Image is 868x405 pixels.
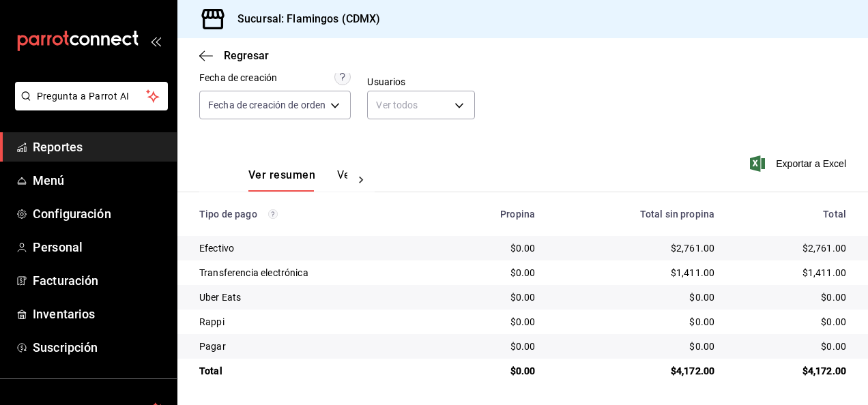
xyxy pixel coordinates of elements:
div: $4,172.00 [736,364,846,378]
font: Personal [33,240,83,254]
button: Regresar [199,49,269,62]
span: Pregunta a Parrot AI [37,89,147,104]
div: $0.00 [452,290,535,304]
div: Uber Eats [199,290,430,304]
div: $0.00 [452,241,535,255]
font: Ver resumen [248,168,315,182]
font: Suscripción [33,340,98,355]
div: Propina [452,209,535,220]
div: Pagar [199,340,430,353]
font: Facturación [33,273,98,288]
div: Rappi [199,315,430,329]
div: $0.00 [557,340,714,353]
label: Usuarios [367,77,474,87]
div: $1,411.00 [736,266,846,280]
div: $0.00 [452,315,535,329]
div: $2,761.00 [557,241,714,255]
a: Pregunta a Parrot AI [10,99,168,113]
font: Configuración [33,207,111,221]
div: Total [199,364,430,378]
font: Reportes [33,140,83,154]
div: Transferencia electrónica [199,266,430,280]
button: Exportar a Excel [753,155,846,172]
div: $0.00 [557,315,714,329]
div: $0.00 [452,340,535,353]
span: Regresar [224,49,269,62]
div: $1,411.00 [557,266,714,280]
div: Pestañas de navegación [248,168,347,192]
font: Exportar a Excel [776,158,846,169]
span: Fecha de creación de orden [208,98,325,112]
button: open_drawer_menu [150,35,161,46]
h3: Sucursal: Flamingos (CDMX) [227,11,380,27]
div: $0.00 [452,266,535,280]
div: $0.00 [557,290,714,304]
div: $2,761.00 [736,241,846,255]
div: Total sin propina [557,209,714,220]
div: $0.00 [452,364,535,378]
button: Ver pagos [337,168,388,192]
button: Pregunta a Parrot AI [15,82,168,110]
div: $0.00 [736,290,846,304]
div: Total [736,209,846,220]
div: $0.00 [736,315,846,329]
div: $4,172.00 [557,364,714,378]
div: Efectivo [199,241,430,255]
div: $0.00 [736,340,846,353]
div: Ver todos [367,91,474,119]
font: Tipo de pago [199,209,257,220]
svg: Los pagos realizados con Pay y otras terminales son montos brutos. [268,209,278,219]
div: Fecha de creación [199,71,277,85]
font: Menú [33,173,65,187]
font: Inventarios [33,307,95,321]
